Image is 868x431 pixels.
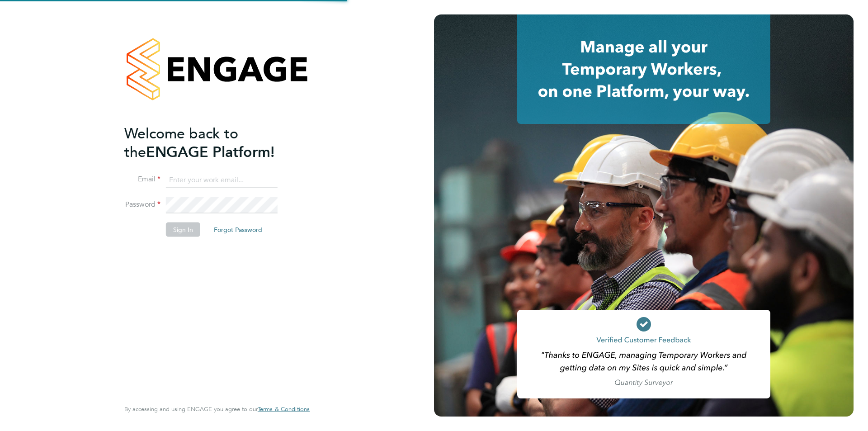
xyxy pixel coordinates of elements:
h2: ENGAGE Platform! [124,124,301,161]
button: Sign In [166,223,200,237]
span: Terms & Conditions [258,405,310,413]
label: Password [124,200,160,209]
input: Enter your work email... [166,172,278,188]
span: By accessing and using ENGAGE you agree to our [124,405,310,413]
a: Terms & Conditions [258,406,310,413]
span: Welcome back to the [124,124,238,161]
label: Email [124,175,160,184]
button: Forgot Password [207,223,269,237]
